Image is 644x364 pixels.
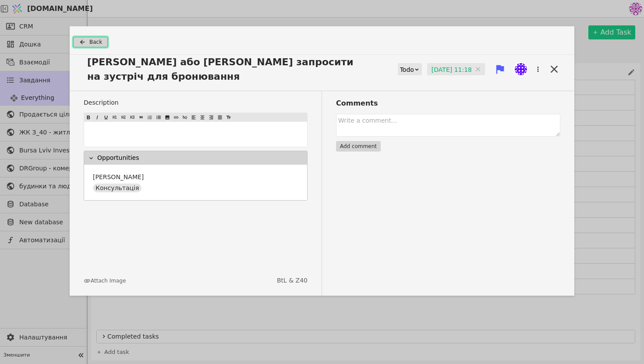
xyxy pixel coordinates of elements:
[475,67,481,72] svg: close
[400,64,414,76] div: Todo
[84,277,126,285] button: Attach Image
[89,38,102,46] span: Back
[336,141,381,152] button: Add comment
[336,98,560,109] h3: Comments
[515,63,527,75] img: Яр
[84,98,308,107] label: Description
[93,173,144,182] p: [PERSON_NAME]
[277,276,308,285] a: BtL & Z40
[84,55,378,84] span: [PERSON_NAME] або [PERSON_NAME] запросити на зустріч для бронювання
[97,153,139,163] p: Opportunities
[93,184,142,192] div: Консультація
[475,65,481,74] span: Clear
